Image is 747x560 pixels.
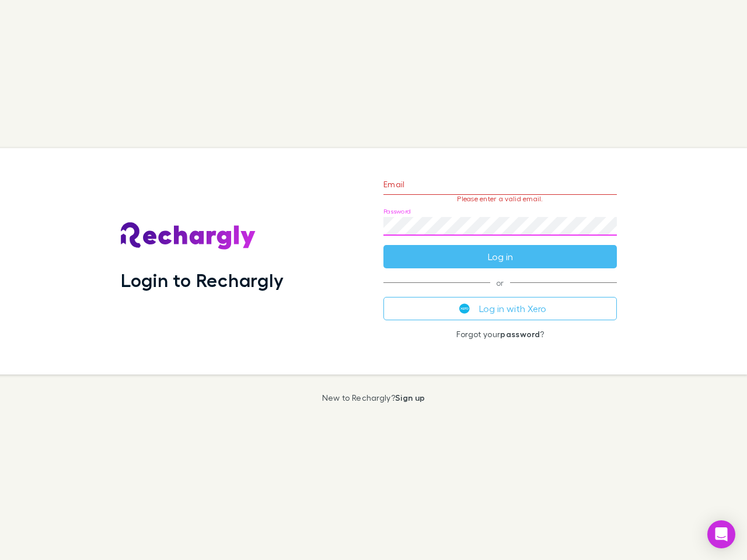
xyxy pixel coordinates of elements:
[383,195,617,203] p: Please enter a valid email.
[707,520,735,548] div: Open Intercom Messenger
[383,297,617,320] button: Log in with Xero
[322,393,425,402] p: New to Rechargly?
[383,245,617,268] button: Log in
[383,207,411,216] label: Password
[383,330,617,339] p: Forgot your ?
[383,282,617,283] span: or
[500,329,540,339] a: password
[121,269,284,291] h1: Login to Rechargly
[459,303,470,314] img: Xero's logo
[121,222,256,250] img: Rechargly's Logo
[395,393,425,402] a: Sign up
